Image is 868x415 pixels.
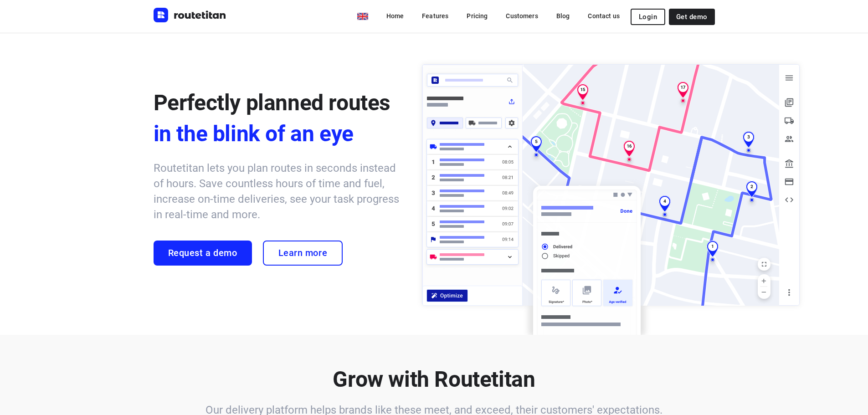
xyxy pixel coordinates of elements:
[154,241,252,266] a: Request a demo
[154,8,226,22] img: Routetitan logo
[154,118,404,149] span: in the blink of an eye
[639,13,657,20] span: Login
[580,8,627,24] a: Contact us
[263,241,343,266] a: Learn more
[154,160,404,222] h6: Routetitan lets you plan routes in seconds instead of hours. Save countless hours of time and fue...
[333,366,535,392] b: Grow with Routetitan
[631,9,665,25] button: Login
[168,248,237,258] span: Request a demo
[154,90,390,116] span: Perfectly planned routes
[676,13,707,20] span: Get demo
[278,248,328,258] span: Learn more
[154,8,226,25] a: Routetitan
[416,59,805,335] img: illustration
[549,8,577,24] a: Blog
[498,8,545,24] a: Customers
[379,8,411,24] a: Home
[669,9,714,25] a: Get demo
[415,8,456,24] a: Features
[459,8,495,24] a: Pricing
